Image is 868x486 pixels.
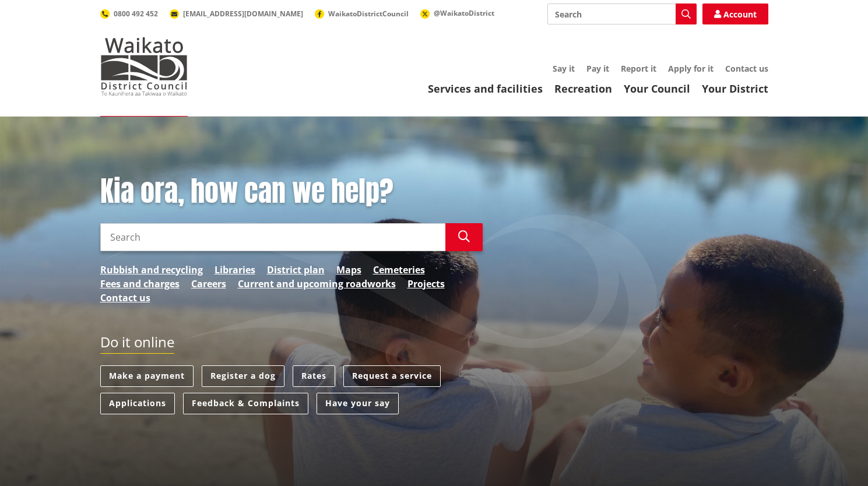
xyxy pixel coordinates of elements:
[668,63,714,74] a: Apply for it
[336,263,361,277] a: Maps
[420,8,494,18] a: @WaikatoDistrict
[373,263,425,277] a: Cemeteries
[343,365,441,387] a: Request a service
[100,9,158,19] a: 0800 492 452
[183,393,308,414] a: Feedback & Complaints
[114,9,158,19] span: 0800 492 452
[100,365,194,387] a: Make a payment
[100,263,203,277] a: Rubbish and recycling
[170,9,303,19] a: [EMAIL_ADDRESS][DOMAIN_NAME]
[328,9,409,19] span: WaikatoDistrictCouncil
[624,82,690,96] a: Your Council
[586,63,609,74] a: Pay it
[183,9,303,19] span: [EMAIL_ADDRESS][DOMAIN_NAME]
[554,82,612,96] a: Recreation
[317,393,399,414] a: Have your say
[428,82,543,96] a: Services and facilities
[100,393,175,414] a: Applications
[100,223,445,251] input: Search input
[202,365,284,387] a: Register a dog
[100,291,150,305] a: Contact us
[553,63,575,74] a: Say it
[621,63,656,74] a: Report it
[100,37,188,96] img: Waikato District Council - Te Kaunihera aa Takiwaa o Waikato
[215,263,255,277] a: Libraries
[315,9,409,19] a: WaikatoDistrictCouncil
[407,277,445,291] a: Projects
[434,8,494,18] span: @WaikatoDistrict
[293,365,335,387] a: Rates
[100,277,180,291] a: Fees and charges
[702,82,768,96] a: Your District
[238,277,396,291] a: Current and upcoming roadworks
[191,277,226,291] a: Careers
[725,63,768,74] a: Contact us
[547,3,697,24] input: Search input
[702,3,768,24] a: Account
[267,263,325,277] a: District plan
[100,175,483,209] h1: Kia ora, how can we help?
[100,334,174,354] h2: Do it online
